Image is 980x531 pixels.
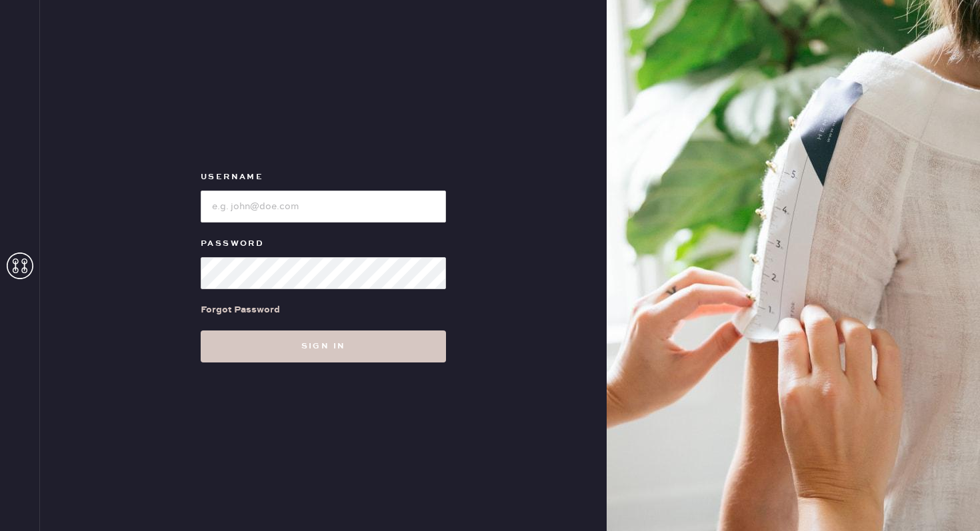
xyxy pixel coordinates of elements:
label: Username [201,169,446,185]
div: Forgot Password [201,302,280,317]
input: e.g. john@doe.com [201,191,446,223]
label: Password [201,236,446,252]
button: Sign in [201,330,446,362]
a: Forgot Password [201,289,280,330]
